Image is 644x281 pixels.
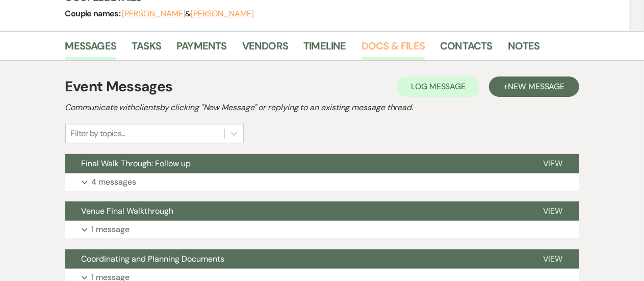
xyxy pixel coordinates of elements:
[82,158,191,169] span: Final Walk Through: Follow up
[82,253,225,264] span: Coordinating and Planning Documents
[65,101,579,114] h2: Communicate with clients by clicking "New Message" or replying to an existing message thread.
[191,10,254,18] button: [PERSON_NAME]
[65,76,173,97] h1: Event Messages
[543,158,563,169] span: View
[508,81,564,92] span: New Message
[411,81,466,92] span: Log Message
[176,38,227,60] a: Payments
[397,76,480,97] button: Log Message
[543,253,563,264] span: View
[65,154,527,173] button: Final Walk Through: Follow up
[303,38,346,60] a: Timeline
[65,173,579,191] button: 4 messages
[543,206,563,216] span: View
[527,201,579,221] button: View
[242,38,288,60] a: Vendors
[92,223,130,236] p: 1 message
[71,127,125,140] div: Filter by topics...
[65,249,527,269] button: Coordinating and Planning Documents
[527,249,579,269] button: View
[489,76,579,97] button: +New Message
[122,10,186,18] button: [PERSON_NAME]
[65,8,122,19] span: Couple names:
[65,201,527,221] button: Venue Final Walkthrough
[362,38,425,60] a: Docs & Files
[132,38,161,60] a: Tasks
[82,206,174,216] span: Venue Final Walkthrough
[527,154,579,173] button: View
[508,38,540,60] a: Notes
[92,175,137,189] p: 4 messages
[440,38,493,60] a: Contacts
[65,221,579,238] button: 1 message
[122,9,254,19] span: &
[65,38,117,60] a: Messages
